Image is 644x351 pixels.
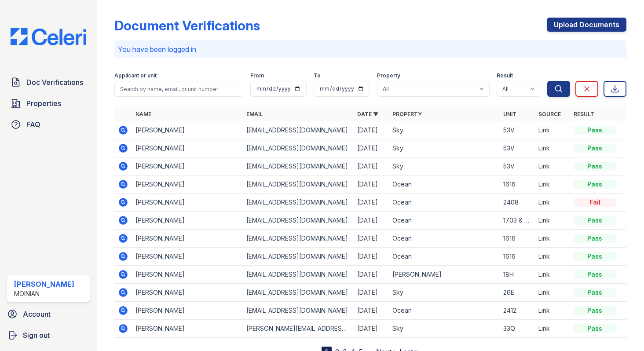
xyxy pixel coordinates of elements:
[243,194,354,212] td: [EMAIL_ADDRESS][DOMAIN_NAME]
[497,72,513,79] label: Result
[389,175,500,194] td: Ocean
[26,119,40,130] span: FAQ
[547,18,626,32] a: Upload Documents
[389,266,500,284] td: [PERSON_NAME]
[246,111,263,117] a: Email
[389,121,500,139] td: Sky
[389,230,500,248] td: Ocean
[535,212,570,230] td: Link
[132,284,243,302] td: [PERSON_NAME]
[535,248,570,266] td: Link
[243,157,354,175] td: [EMAIL_ADDRESS][DOMAIN_NAME]
[14,279,74,289] div: [PERSON_NAME]
[132,139,243,157] td: [PERSON_NAME]
[500,248,535,266] td: 1616
[114,72,157,79] label: Applicant or unit
[354,212,389,230] td: [DATE]
[354,157,389,175] td: [DATE]
[354,284,389,302] td: [DATE]
[535,230,570,248] td: Link
[389,284,500,302] td: Sky
[4,305,93,323] a: Account
[500,121,535,139] td: 53V
[574,111,594,117] a: Result
[389,212,500,230] td: Ocean
[314,72,321,79] label: To
[574,162,616,171] div: Pass
[354,175,389,194] td: [DATE]
[132,194,243,212] td: [PERSON_NAME]
[538,111,561,117] a: Source
[132,230,243,248] td: [PERSON_NAME]
[500,302,535,320] td: 2412
[574,324,616,333] div: Pass
[500,320,535,338] td: 33Q
[132,157,243,175] td: [PERSON_NAME]
[535,284,570,302] td: Link
[503,111,516,117] a: Unit
[377,72,400,79] label: Property
[389,248,500,266] td: Ocean
[500,139,535,157] td: 53V
[243,284,354,302] td: [EMAIL_ADDRESS][DOMAIN_NAME]
[243,266,354,284] td: [EMAIL_ADDRESS][DOMAIN_NAME]
[354,194,389,212] td: [DATE]
[26,98,61,109] span: Properties
[500,157,535,175] td: 53V
[354,139,389,157] td: [DATE]
[357,111,378,117] a: Date ▼
[243,175,354,194] td: [EMAIL_ADDRESS][DOMAIN_NAME]
[23,330,50,340] span: Sign out
[574,306,616,315] div: Pass
[132,121,243,139] td: [PERSON_NAME]
[250,72,264,79] label: From
[392,111,422,117] a: Property
[354,266,389,284] td: [DATE]
[132,302,243,320] td: [PERSON_NAME]
[114,18,260,33] div: Document Verifications
[574,126,616,135] div: Pass
[114,81,243,97] input: Search by name, email, or unit number
[4,326,93,344] a: Sign out
[500,175,535,194] td: 1616
[132,320,243,338] td: [PERSON_NAME]
[118,44,623,55] p: You have been logged in
[535,302,570,320] td: Link
[500,212,535,230] td: 1703 & 3001
[500,230,535,248] td: 1616
[132,248,243,266] td: [PERSON_NAME]
[23,309,51,319] span: Account
[389,194,500,212] td: Ocean
[535,194,570,212] td: Link
[132,266,243,284] td: [PERSON_NAME]
[574,180,616,189] div: Pass
[535,139,570,157] td: Link
[389,302,500,320] td: Ocean
[354,320,389,338] td: [DATE]
[243,248,354,266] td: [EMAIL_ADDRESS][DOMAIN_NAME]
[354,230,389,248] td: [DATE]
[132,175,243,194] td: [PERSON_NAME]
[7,73,90,91] a: Doc Verifications
[389,139,500,157] td: Sky
[132,212,243,230] td: [PERSON_NAME]
[243,230,354,248] td: [EMAIL_ADDRESS][DOMAIN_NAME]
[500,266,535,284] td: 18H
[243,320,354,338] td: [PERSON_NAME][EMAIL_ADDRESS][DOMAIN_NAME]
[389,320,500,338] td: Sky
[4,28,93,45] img: CE_Logo_Blue-a8612792a0a2168367f1c8372b55b34899dd931a85d93a1a3d3e32e68fde9ad4.png
[574,198,616,207] div: Fail
[7,95,90,112] a: Properties
[574,252,616,261] div: Pass
[500,284,535,302] td: 26E
[243,139,354,157] td: [EMAIL_ADDRESS][DOMAIN_NAME]
[354,248,389,266] td: [DATE]
[135,111,151,117] a: Name
[354,302,389,320] td: [DATE]
[535,157,570,175] td: Link
[243,212,354,230] td: [EMAIL_ADDRESS][DOMAIN_NAME]
[574,216,616,225] div: Pass
[389,157,500,175] td: Sky
[535,175,570,194] td: Link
